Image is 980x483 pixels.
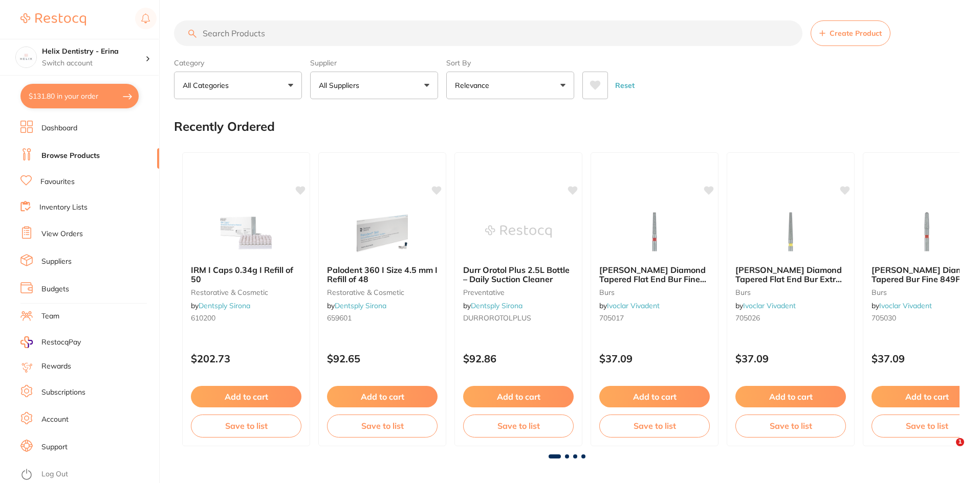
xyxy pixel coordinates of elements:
[41,469,68,479] a: Log Out
[935,438,960,463] iframe: Intercom live chat
[327,265,438,284] b: Palodent 360 I Size 4.5 mm I Refill of 48
[327,301,386,310] span: by
[191,301,250,310] span: by
[471,301,522,310] a: Dentsply Sirona
[174,58,302,67] label: Category
[39,202,88,213] a: Inventory Lists
[20,336,81,348] a: RestocqPay
[20,467,156,483] button: Log Out
[20,13,86,26] img: Restocq Logo
[327,386,438,407] button: Add to cart
[463,301,522,310] span: by
[735,415,846,437] button: Save to list
[191,265,301,284] b: IRM I Caps 0.34g I Refill of 50
[599,301,660,310] span: by
[42,47,145,57] h4: Helix Dentistry - Erina
[463,386,574,407] button: Add to cart
[599,265,710,284] b: Meisinger Diamond Tapered Flat End Bur Fine 847F 314 014 / 5
[41,442,68,452] a: Support
[735,386,846,407] button: Add to cart
[41,337,81,348] span: RestocqPay
[455,80,493,90] p: Relevance
[599,288,710,296] small: burs
[213,206,279,257] img: IRM I Caps 0.34g I Refill of 50
[621,206,688,257] img: Meisinger Diamond Tapered Flat End Bur Fine 847F 314 014 / 5
[879,301,932,310] a: Ivoclar Vivadent
[191,415,301,437] button: Save to list
[463,314,574,322] small: DURROROTOLPLUS
[446,58,574,67] label: Sort By
[191,288,301,296] small: restorative & cosmetic
[191,353,301,364] p: $202.73
[174,120,275,134] h2: Recently Ordered
[463,353,574,364] p: $92.86
[20,84,139,108] button: $131.80 in your order
[42,58,145,68] p: Switch account
[41,284,69,294] a: Budgets
[327,314,438,322] small: 659601
[757,206,824,257] img: Meisinger Diamond Tapered Flat End Bur Extra Fine 848C 314 016 / 5
[735,353,846,364] p: $37.09
[743,301,796,310] a: Ivoclar Vivadent
[41,361,71,372] a: Rewards
[41,311,59,321] a: Team
[830,29,882,37] span: Create Product
[485,206,552,257] img: Durr Orotol Plus 2.5L Bottle – Daily Suction Cleaner
[20,336,33,348] img: RestocqPay
[446,72,574,99] button: Relevance
[327,353,438,364] p: $92.65
[191,386,301,407] button: Add to cart
[41,257,72,267] a: Suppliers
[463,415,574,437] button: Save to list
[20,8,86,31] a: Restocq Logo
[599,386,710,407] button: Add to cart
[319,80,363,90] p: All Suppliers
[599,353,710,364] p: $37.09
[872,301,932,310] span: by
[735,301,796,310] span: by
[599,314,710,322] small: 705017
[956,438,964,446] span: 1
[41,229,83,239] a: View Orders
[463,288,574,296] small: preventative
[174,72,302,99] button: All Categories
[327,415,438,437] button: Save to list
[463,265,574,284] b: Durr Orotol Plus 2.5L Bottle – Daily Suction Cleaner
[735,288,846,296] small: burs
[811,20,890,46] button: Create Product
[191,314,301,322] small: 610200
[735,265,846,284] b: Meisinger Diamond Tapered Flat End Bur Extra Fine 848C 314 016 / 5
[41,387,85,398] a: Subscriptions
[599,415,710,437] button: Save to list
[199,301,250,310] a: Dentsply Sirona
[40,177,75,187] a: Favourites
[612,72,638,99] button: Reset
[310,72,438,99] button: All Suppliers
[41,151,100,161] a: Browse Products
[16,47,36,67] img: Helix Dentistry - Erina
[310,58,438,67] label: Supplier
[349,206,416,257] img: Palodent 360 I Size 4.5 mm I Refill of 48
[41,123,77,133] a: Dashboard
[41,415,69,425] a: Account
[894,206,960,257] img: Meisinger Diamond Tapered Bur Fine 849F 314 018 / 5
[174,20,802,46] input: Search Products
[735,314,846,322] small: 705026
[335,301,386,310] a: Dentsply Sirona
[607,301,660,310] a: Ivoclar Vivadent
[327,288,438,296] small: restorative & cosmetic
[183,80,233,90] p: All Categories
